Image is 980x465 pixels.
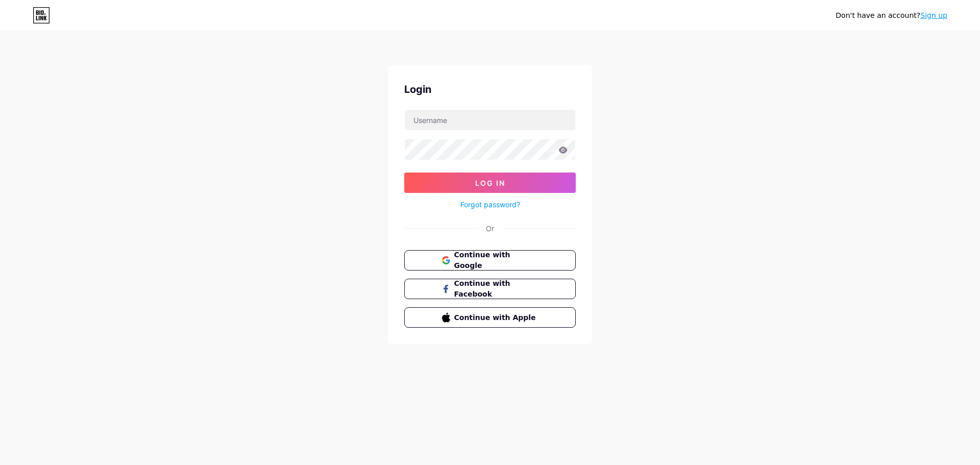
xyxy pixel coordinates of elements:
[404,250,576,271] button: Continue with Google
[454,278,538,300] span: Continue with Facebook
[460,199,520,210] a: Forgot password?
[836,10,947,21] div: Don't have an account?
[404,82,576,97] div: Login
[404,307,576,328] button: Continue with Apple
[486,223,494,234] div: Or
[404,279,576,299] button: Continue with Facebook
[454,250,538,271] span: Continue with Google
[475,179,505,187] span: Log In
[454,312,538,323] span: Continue with Apple
[920,11,947,19] a: Sign up
[404,173,576,193] button: Log In
[405,110,575,130] input: Username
